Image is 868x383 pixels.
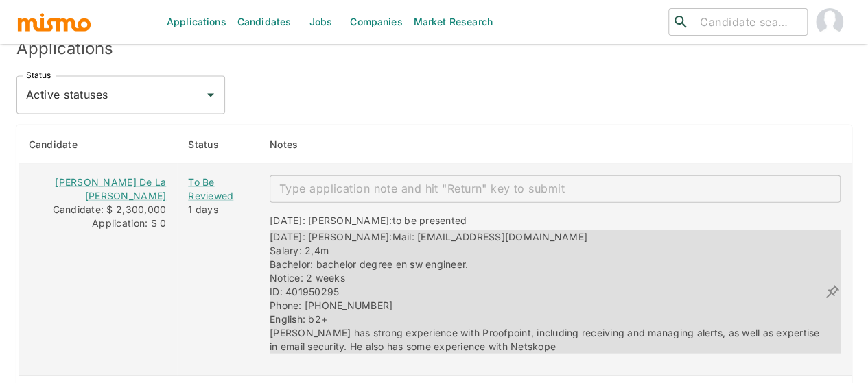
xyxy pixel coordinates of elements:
th: Notes [259,125,852,164]
img: logo [16,12,92,32]
div: Candidate: $ 2,300,000 [30,203,166,217]
button: Open [201,86,220,105]
div: 1 days [188,203,248,217]
th: Status [177,125,259,164]
img: Maia Reyes [816,8,843,36]
span: to be presented [392,214,467,226]
div: [DATE]: [PERSON_NAME]: [270,214,467,230]
input: Candidate search [694,12,801,32]
th: Candidate [18,125,178,164]
a: [PERSON_NAME] De La [PERSON_NAME] [55,176,166,201]
h5: Applications [16,38,852,60]
a: To Be Reviewed [188,175,248,203]
span: Mail: [EMAIL_ADDRESS][DOMAIN_NAME] Salary: 2,4m Bachelor: bachelor degree en sw engineer. Notice:... [270,231,823,352]
label: Status [26,70,51,82]
div: Application: $ 0 [30,217,166,230]
div: [DATE]: [PERSON_NAME]: [270,230,824,354]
